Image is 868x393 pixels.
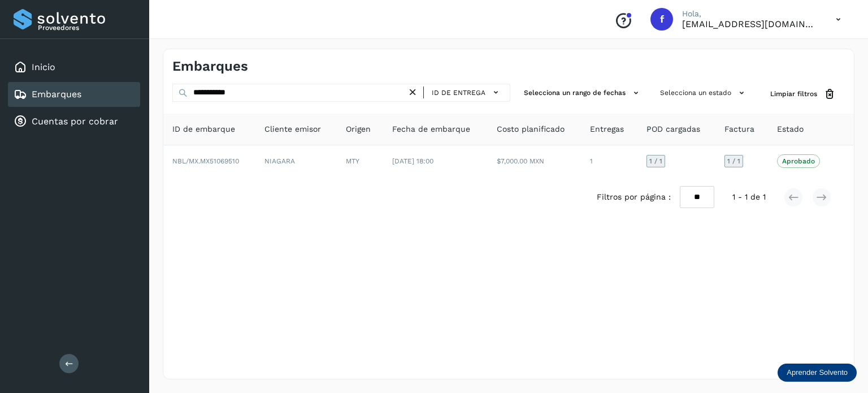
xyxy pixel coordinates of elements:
[778,364,857,382] div: Aprender Solvento
[787,368,848,377] p: Aprender Solvento
[724,123,754,135] span: Factura
[172,58,248,75] h4: Embarques
[590,123,624,135] span: Entregas
[519,84,646,102] button: Selecciona un rango de fechas
[8,82,140,107] div: Embarques
[255,145,337,177] td: NIAGARA
[646,123,700,135] span: POD cargadas
[172,123,235,135] span: ID de embarque
[264,123,321,135] span: Cliente emisor
[656,84,752,102] button: Selecciona un estado
[649,158,662,165] span: 1 / 1
[392,157,433,165] span: [DATE] 18:00
[727,158,740,165] span: 1 / 1
[770,89,817,99] span: Limpiar filtros
[38,24,136,32] p: Proveedores
[8,109,140,134] div: Cuentas por cobrar
[497,123,565,135] span: Costo planificado
[392,123,470,135] span: Fecha de embarque
[337,145,384,177] td: MTY
[172,157,239,165] span: NBL/MX.MX51069510
[597,191,671,203] span: Filtros por página :
[782,157,815,165] p: Aprobado
[581,145,637,177] td: 1
[488,145,581,177] td: $7,000.00 MXN
[432,88,485,98] span: ID de entrega
[346,123,371,135] span: Origen
[32,62,55,72] a: Inicio
[682,9,818,19] p: Hola,
[32,116,118,127] a: Cuentas por cobrar
[8,55,140,80] div: Inicio
[682,19,818,29] p: facturacion@wht-transport.com
[777,123,804,135] span: Estado
[428,84,505,101] button: ID de entrega
[761,84,845,105] button: Limpiar filtros
[32,89,81,100] a: Embarques
[732,191,766,203] span: 1 - 1 de 1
